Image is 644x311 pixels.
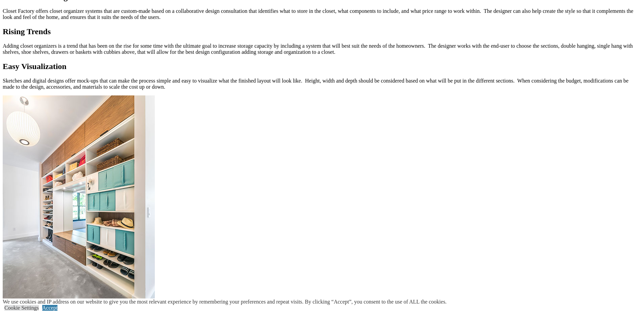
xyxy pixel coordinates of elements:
[42,305,57,311] a: Accept
[3,299,447,305] div: We use cookies and IP address on our website to give you the most relevant experience by remember...
[3,78,641,90] p: Sketches and digital designs offer mock-ups that can make the process simple and easy to visualiz...
[3,27,641,36] h2: Rising Trends
[3,43,641,55] p: Adding closet organizers is a trend that has been on the rise for some time with the ultimate goa...
[3,62,641,71] h2: Easy Visualization
[4,305,39,311] a: Cookie Settings
[3,95,155,298] img: modern design closet organizer in two tones
[3,8,641,20] p: Closet Factory offers closet organizer systems that are custom-made based on a collaborative desi...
